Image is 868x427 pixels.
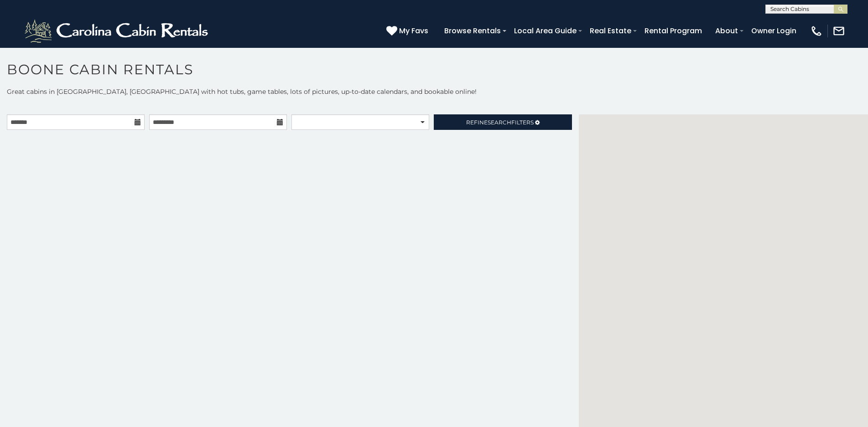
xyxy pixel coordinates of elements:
[434,114,572,130] a: RefineSearchFilters
[832,25,845,37] img: mail-regular-white.png
[640,23,707,39] a: Rental Program
[747,23,801,39] a: Owner Login
[810,25,823,37] img: phone-regular-white.png
[399,25,428,36] span: My Favs
[488,119,511,126] span: Search
[386,25,431,37] a: My Favs
[585,23,636,39] a: Real Estate
[509,23,581,39] a: Local Area Guide
[23,17,212,45] img: White-1-2.png
[466,119,534,126] span: Refine Filters
[440,23,505,39] a: Browse Rentals
[711,23,743,39] a: About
